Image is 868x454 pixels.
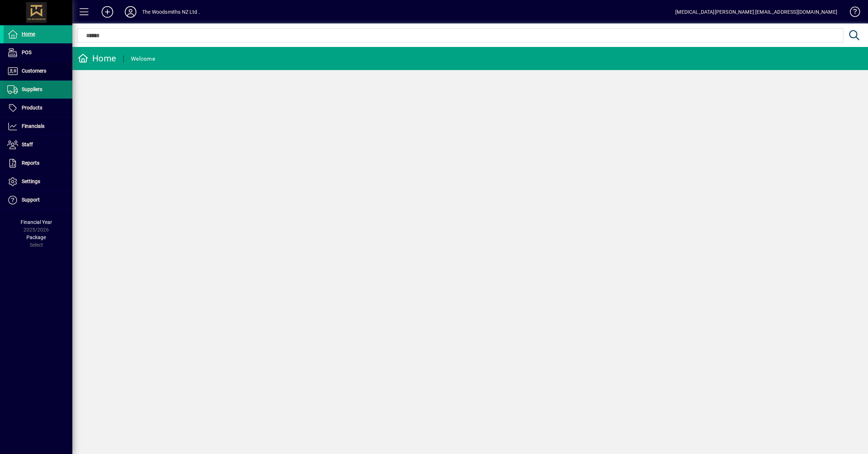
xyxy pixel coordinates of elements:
[22,105,42,111] span: Products
[22,86,42,92] span: Suppliers
[22,142,33,147] span: Staff
[4,136,72,154] a: Staff
[4,44,72,62] a: POS
[4,99,72,117] a: Products
[22,197,40,203] span: Support
[22,178,40,184] span: Settings
[844,1,859,25] a: Knowledge Base
[675,6,837,18] div: [MEDICAL_DATA][PERSON_NAME] [EMAIL_ADDRESS][DOMAIN_NAME]
[119,5,142,18] button: Profile
[4,62,72,80] a: Customers
[26,234,46,240] span: Package
[96,5,119,18] button: Add
[22,160,39,166] span: Reports
[131,53,155,65] div: Welcome
[22,31,35,37] span: Home
[22,49,31,55] span: POS
[4,191,72,209] a: Support
[21,219,52,225] span: Financial Year
[4,173,72,191] a: Settings
[78,53,116,64] div: Home
[4,154,72,172] a: Reports
[4,81,72,99] a: Suppliers
[142,6,200,18] div: The Woodsmiths NZ Ltd .
[4,117,72,135] a: Financials
[22,123,44,129] span: Financials
[22,68,46,74] span: Customers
